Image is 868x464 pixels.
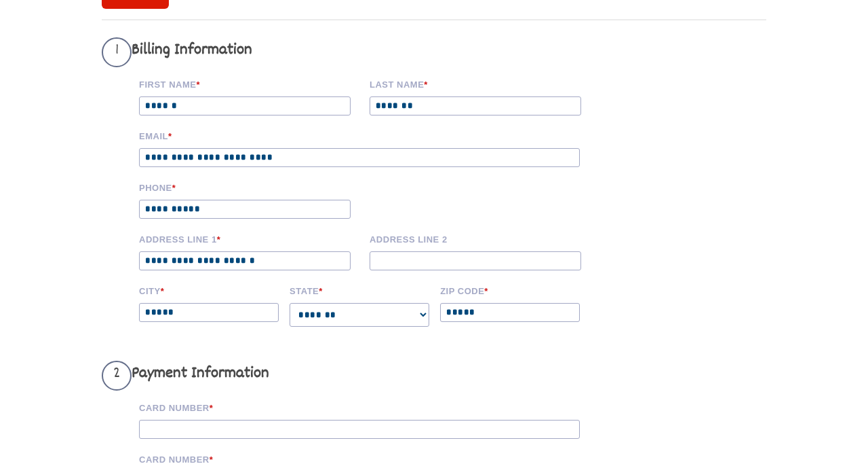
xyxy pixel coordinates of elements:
span: 1 [102,37,132,67]
label: Last name [370,77,591,90]
label: Email [139,129,600,141]
label: Address Line 1 [139,232,360,245]
label: City [139,284,280,296]
label: Phone [139,181,360,193]
h3: Payment Information [102,361,600,391]
label: Zip code [440,284,581,296]
label: State [290,284,431,296]
label: First Name [139,77,360,90]
span: 2 [102,361,132,391]
h3: Billing Information [102,37,600,67]
label: Address Line 2 [370,232,591,245]
label: Card Number [139,401,600,413]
